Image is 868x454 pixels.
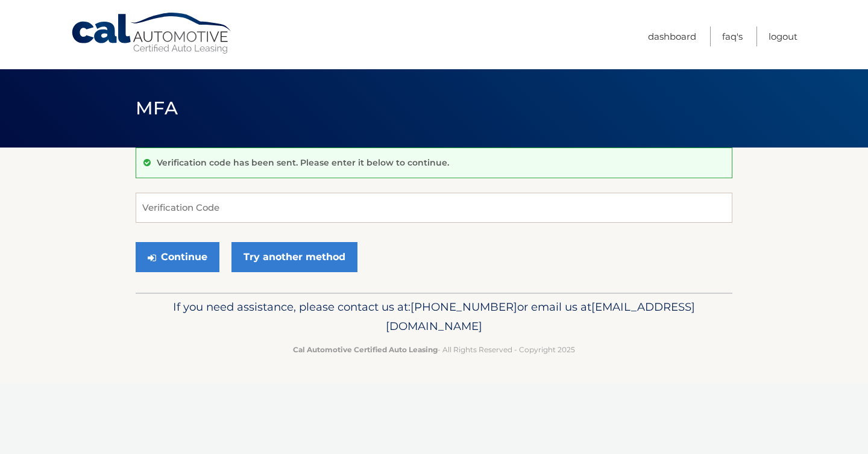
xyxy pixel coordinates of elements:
p: Verification code has been sent. Please enter it below to continue. [157,157,449,168]
a: Logout [769,26,797,46]
a: Dashboard [648,26,696,46]
a: Cal Automotive [71,12,233,55]
a: FAQ's [722,26,743,46]
a: Try another method [231,242,357,272]
span: MFA [136,97,178,119]
input: Verification Code [136,193,732,223]
p: - All Rights Reserved - Copyright 2025 [143,343,725,356]
span: [PHONE_NUMBER] [410,300,517,314]
p: If you need assistance, please contact us at: or email us at [143,297,725,336]
strong: Cal Automotive Certified Auto Leasing [293,345,438,354]
span: [EMAIL_ADDRESS][DOMAIN_NAME] [386,300,695,333]
button: Continue [136,242,219,272]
